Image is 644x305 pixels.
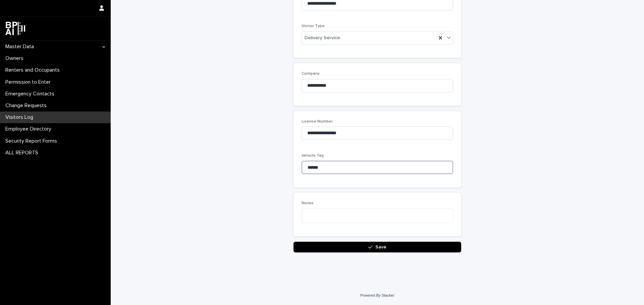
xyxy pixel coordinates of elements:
p: Permission to Enter [3,79,56,85]
span: Company [302,72,320,76]
p: Owners [3,55,29,62]
p: Employee Directory [3,126,57,132]
button: Save [293,242,461,252]
p: ALL REPORTS [3,150,44,156]
p: Security Report Forms [3,138,62,144]
p: Emergency Contacts [3,91,60,97]
img: dwgmcNfxSF6WIOOXiGgu [5,22,25,35]
p: Renters and Occupants [3,67,65,73]
p: Master Data [3,44,39,50]
span: Notes [302,201,314,205]
a: Powered By Stacker [360,293,394,297]
p: Change Requests [3,102,52,109]
span: License Number [302,120,333,124]
span: Delivery Service [305,34,340,42]
span: Save [375,245,386,249]
p: Visitors Log [3,114,39,121]
span: Visitor Type [302,24,325,28]
span: Vehicle Tag [302,154,324,158]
